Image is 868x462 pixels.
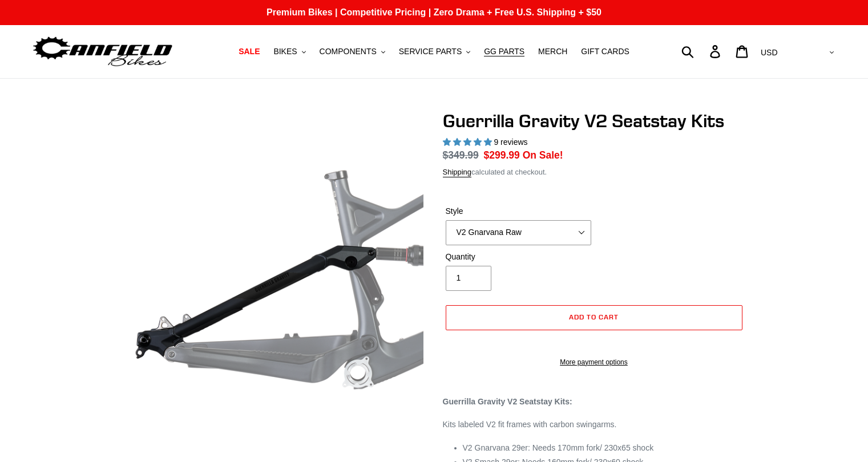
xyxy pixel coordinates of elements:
[273,47,297,56] span: BIKES
[523,148,563,163] span: On Sale!
[320,47,377,56] span: COMPONENTS
[233,44,265,59] a: SALE
[239,47,260,56] span: SALE
[532,44,573,59] a: MERCH
[478,44,530,59] a: GG PARTS
[268,44,311,59] button: BIKES
[463,442,745,454] li: V2 Gnarvana 29er: Needs 170mm fork/ 230x65 shock
[538,47,567,56] span: MERCH
[446,357,742,367] a: More payment options
[31,34,174,70] img: Canfield Bikes
[446,305,742,330] button: Add to cart
[393,44,476,59] button: SERVICE PARTS
[569,313,619,321] span: Add to cart
[484,47,524,56] span: GG PARTS
[494,137,527,147] span: 9 reviews
[443,137,494,147] span: 5.00 stars
[443,149,479,161] s: $349.99
[446,205,591,217] label: Style
[484,149,520,161] span: $299.99
[581,47,629,56] span: GIFT CARDS
[446,251,591,263] label: Quantity
[443,419,745,431] p: Kits labeled V2 fit frames with carbon swingarms.
[314,44,391,59] button: COMPONENTS
[575,44,635,59] a: GIFT CARDS
[443,397,572,406] strong: Guerrilla Gravity V2 Seatstay Kits:
[443,168,472,177] a: Shipping
[399,47,462,56] span: SERVICE PARTS
[443,167,745,178] div: calculated at checkout.
[443,110,745,132] h1: Guerrilla Gravity V2 Seatstay Kits
[688,39,717,64] input: Search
